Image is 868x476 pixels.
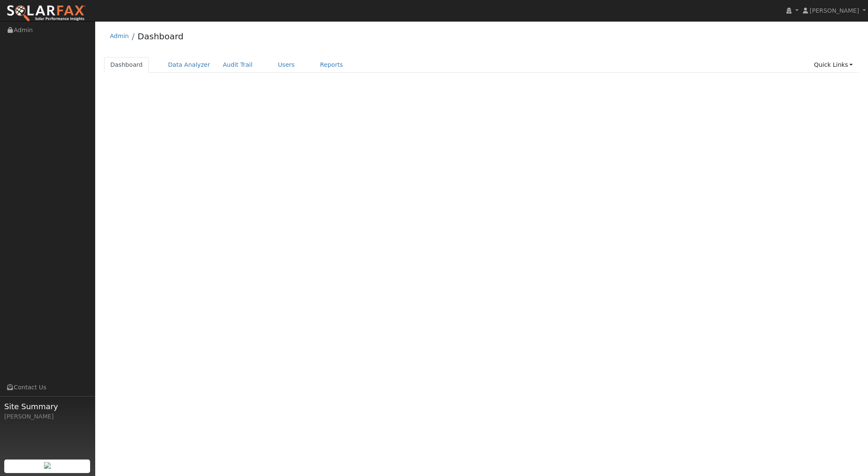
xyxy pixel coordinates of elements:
[808,57,859,73] a: Quick Links
[110,33,129,39] a: Admin
[6,5,86,22] img: SolarFax
[217,57,259,73] a: Audit Trail
[162,57,217,73] a: Data Analyzer
[314,57,349,73] a: Reports
[4,401,91,412] span: Site Summary
[272,57,301,73] a: Users
[137,31,184,41] a: Dashboard
[44,462,51,469] img: retrieve
[810,7,859,14] span: [PERSON_NAME]
[4,412,91,421] div: [PERSON_NAME]
[104,57,149,73] a: Dashboard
